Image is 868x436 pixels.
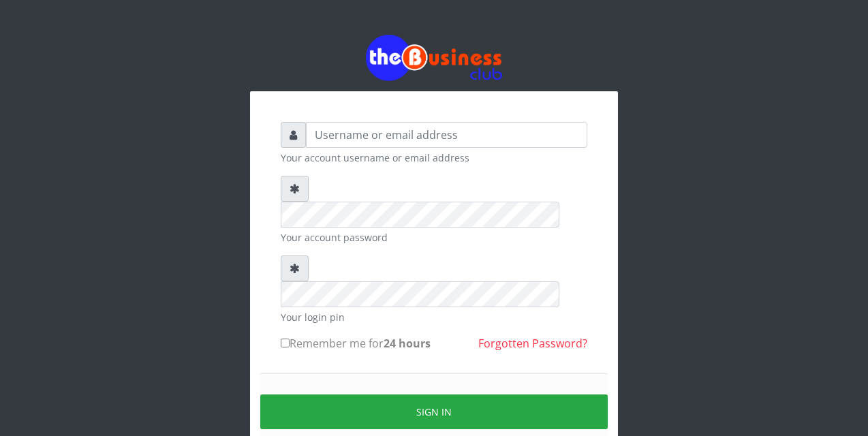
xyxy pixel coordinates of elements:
[478,336,587,351] a: Forgotten Password?
[281,339,290,347] input: Remember me for24 hours
[281,230,587,245] small: Your account password
[281,335,431,352] label: Remember me for
[260,394,608,429] button: Sign in
[384,336,431,351] b: 24 hours
[281,151,587,165] small: Your account username or email address
[306,122,587,148] input: Username or email address
[281,310,587,324] small: Your login pin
